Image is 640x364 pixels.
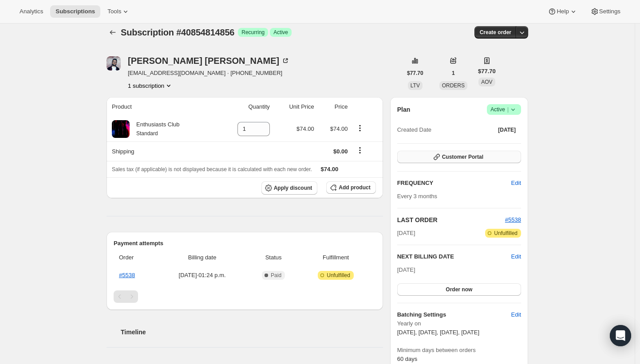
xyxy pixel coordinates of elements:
button: Product actions [128,81,173,90]
span: Subscriptions [55,8,95,15]
span: 1 [452,70,455,77]
button: 1 [446,67,460,79]
span: [DATE] [397,229,415,238]
span: Subscription #40854814856 [121,27,234,37]
button: Edit [506,308,526,322]
th: Shipping [107,141,217,161]
span: $74.00 [296,125,314,132]
div: Enthusiasts Club [130,120,180,138]
span: Yearly on [397,319,521,328]
nav: Pagination [114,290,376,303]
span: $77.70 [478,67,496,76]
span: AOV [481,79,492,85]
th: Price [317,97,351,117]
span: Edit [511,310,521,319]
a: #5538 [119,272,135,278]
button: Create order [474,26,517,39]
span: Add product [339,184,370,191]
button: Help [542,5,583,18]
button: Product actions [353,123,367,133]
span: Fulfillment [301,253,371,262]
span: ORDERS [442,82,465,89]
span: $74.00 [330,125,348,132]
th: Product [107,97,217,117]
small: Standard [136,130,158,137]
button: Order now [397,283,521,296]
button: [DATE] [493,124,521,136]
th: Quantity [217,97,272,117]
span: Every 3 months [397,193,437,200]
span: Analytics [20,8,43,15]
span: Unfulfilled [327,272,350,279]
span: Unfulfilled [494,230,518,237]
span: Sales tax (if applicable) is not displayed because it is calculated with each new order. [112,166,312,172]
span: Apply discount [274,184,312,192]
span: Help [557,8,569,15]
h6: Batching Settings [397,310,511,319]
span: 60 days [397,356,418,362]
span: Create order [480,29,511,36]
th: Unit Price [273,97,317,117]
span: Status [251,253,296,262]
button: Settings [585,5,626,18]
span: Michael Lundy [107,56,121,70]
h2: FREQUENCY [397,179,511,188]
div: [PERSON_NAME] [PERSON_NAME] [128,56,290,65]
button: Analytics [14,5,48,18]
h2: Plan [397,105,411,114]
span: Order now [446,286,472,293]
span: Paid [271,272,281,279]
span: [DATE] [397,266,415,273]
button: #5538 [505,215,521,224]
span: $77.70 [407,70,423,77]
h2: Payment attempts [114,239,376,248]
span: Edit [511,179,521,188]
span: $74.00 [321,166,339,172]
span: [DATE] · 01:24 p.m. [159,271,246,280]
span: [DATE], [DATE], [DATE], [DATE] [397,329,479,336]
button: Subscriptions [107,26,119,39]
a: #5538 [505,216,521,223]
span: Created Date [397,125,431,134]
h2: NEXT BILLING DATE [397,252,511,261]
button: $77.70 [402,67,429,79]
h2: LAST ORDER [397,215,505,224]
button: Apply discount [261,181,318,195]
span: Tools [107,8,121,15]
span: Active [490,105,518,114]
button: Edit [506,176,526,190]
button: Edit [511,252,521,261]
span: Customer Portal [442,153,483,160]
span: Active [273,29,288,36]
span: Billing date [159,253,246,262]
span: Minimum days between orders [397,346,521,355]
button: Subscriptions [50,5,100,18]
button: Tools [102,5,135,18]
span: Settings [599,8,620,15]
button: Add product [326,181,375,194]
div: Open Intercom Messenger [610,325,631,346]
span: | [507,106,509,113]
button: Shipping actions [353,145,367,155]
button: Customer Portal [397,151,521,163]
span: [EMAIL_ADDRESS][DOMAIN_NAME] · [PHONE_NUMBER] [128,69,290,78]
span: [DATE] [498,126,516,133]
img: product img [112,120,130,138]
th: Order [114,248,156,267]
span: Recurring [241,29,265,36]
span: $0.00 [333,148,348,155]
h2: Timeline [121,328,383,337]
span: LTV [411,82,420,89]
